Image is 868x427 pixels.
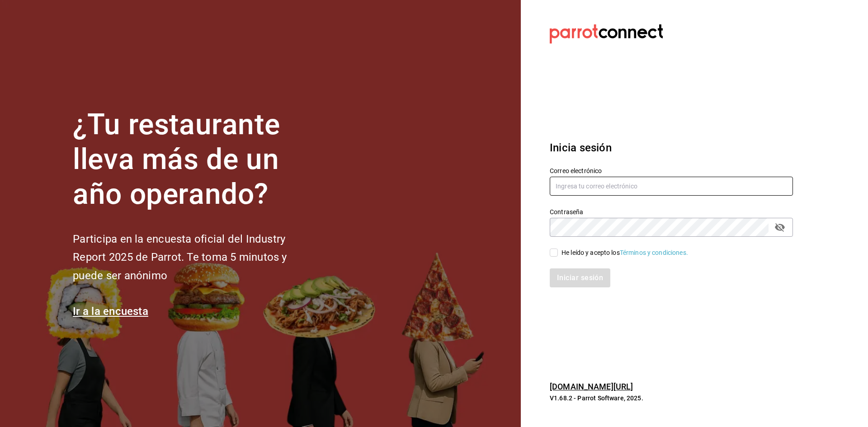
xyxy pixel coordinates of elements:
[550,394,793,403] p: V1.68.2 - Parrot Software, 2025.
[561,248,688,258] div: He leído y acepto los
[772,220,788,235] button: passwordField
[550,140,793,156] h3: Inicia sesión
[73,305,148,318] a: Ir a la encuesta
[550,168,793,174] label: Correo electrónico
[550,209,793,215] label: Contraseña
[550,382,633,391] a: [DOMAIN_NAME][URL]
[550,177,793,196] input: Ingresa tu correo electrónico
[73,108,317,211] h1: ¿Tu restaurante lleva más de un año operando?
[620,249,688,256] a: Términos y condiciones.
[73,230,317,285] h2: Participa en la encuesta oficial del Industry Report 2025 de Parrot. Te toma 5 minutos y puede se...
